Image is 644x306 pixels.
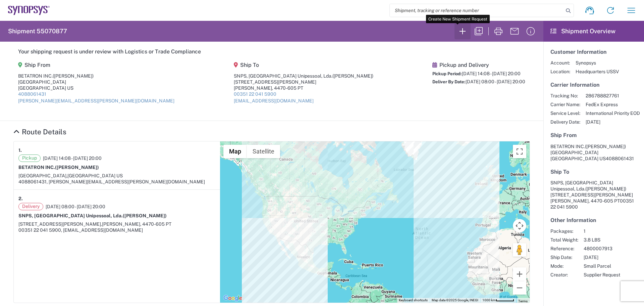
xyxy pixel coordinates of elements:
[222,294,244,303] img: Google
[67,173,123,178] span: [GEOGRAPHIC_DATA] US
[550,119,580,125] span: Delivery Date:
[18,62,174,68] h5: Ship From
[550,150,598,155] span: [GEOGRAPHIC_DATA]
[550,144,585,149] span: BETATRON INC.
[223,145,247,158] button: Show street map
[550,228,578,234] span: Packages:
[550,101,580,107] span: Carrier Name:
[576,60,619,66] span: Synopsys
[550,180,633,198] span: SNPS, [GEOGRAPHIC_DATA] Unipessoal, Lda. [STREET_ADDRESS][PERSON_NAME]
[550,82,637,88] h5: Carrier Information
[482,298,496,302] span: 1000 km
[550,198,634,210] span: 00351 22 041 5900
[584,228,620,234] span: 1
[18,203,43,210] span: Delivery
[332,73,373,79] span: ([PERSON_NAME])
[586,93,640,99] span: 286788827761
[222,294,244,303] a: Open this area in Google Maps (opens a new window)
[584,254,620,260] span: [DATE]
[513,219,526,232] button: Map camera controls
[550,217,637,223] h5: Other Information
[550,254,578,260] span: Ship Date:
[234,62,373,68] h5: Ship To
[606,156,634,161] span: 4088061431
[513,267,526,281] button: Zoom in
[543,21,644,42] header: Shipment Overview
[18,48,525,55] h5: Your shipping request is under review with Logistics or Trade Compliance
[234,91,276,97] a: 00351 22 041 5900
[550,272,578,278] span: Creator:
[550,93,580,99] span: Tracking No:
[550,143,637,162] address: [GEOGRAPHIC_DATA] US
[432,62,525,68] h5: Pickup and Delivery
[584,263,620,269] span: Small Parcel
[585,186,626,191] span: ([PERSON_NAME])
[550,60,570,66] span: Account:
[518,299,528,303] a: Terms
[550,69,570,75] span: Location:
[55,165,99,170] span: ([PERSON_NAME])
[123,213,167,218] span: ([PERSON_NAME])
[43,155,102,161] span: [DATE] 14:08 - [DATE] 20:00
[18,227,215,233] div: 00351 22 041 5900, [EMAIL_ADDRESS][DOMAIN_NAME]
[18,173,67,178] span: [GEOGRAPHIC_DATA],
[584,246,620,252] span: 4800007913
[586,119,640,125] span: [DATE]
[18,91,46,97] a: 4088061431
[550,246,578,252] span: Reference:
[586,101,640,107] span: FedEx Express
[432,298,478,302] span: Map data ©2025 Google, INEGI
[513,243,526,257] button: Drag Pegman onto the map to open Street View
[432,71,462,76] span: Pickup Period:
[234,98,314,103] a: [EMAIL_ADDRESS][DOMAIN_NAME]
[53,73,94,79] span: ([PERSON_NAME])
[585,144,626,149] span: ([PERSON_NAME])
[550,237,578,243] span: Total Weight:
[234,73,373,79] div: SNPS, [GEOGRAPHIC_DATA] Unipessoal, Lda.
[234,79,373,85] div: [STREET_ADDRESS][PERSON_NAME]
[18,155,41,162] span: Pickup
[18,213,167,218] strong: SNPS, [GEOGRAPHIC_DATA] Unipessoal, Lda.
[432,79,466,84] span: Deliver By Date:
[480,298,516,303] button: Map Scale: 1000 km per 51 pixels
[550,49,637,55] h5: Customer Information
[18,146,22,155] strong: 1.
[584,237,620,243] span: 3.8 LBS
[513,145,526,158] button: Toggle fullscreen view
[550,169,637,175] h5: Ship To
[576,69,619,75] span: Headquarters USSV
[399,298,428,303] button: Keyboard shortcuts
[18,73,174,79] div: BETATRON INC.
[247,145,280,158] button: Show satellite imagery
[102,221,171,227] span: [PERSON_NAME], 4470-605 PT
[18,194,23,203] strong: 2.
[513,281,526,295] button: Zoom out
[462,71,521,76] span: [DATE] 14:08 - [DATE] 20:00
[550,263,578,269] span: Mode:
[584,272,620,278] span: Supplier Request
[46,204,105,210] span: [DATE] 08:00 - [DATE] 20:00
[390,4,563,17] input: Shipment, tracking or reference number
[18,79,174,85] div: [GEOGRAPHIC_DATA]
[234,85,373,91] div: [PERSON_NAME], 4470-605 PT
[550,180,637,210] address: [PERSON_NAME], 4470-605 PT
[18,85,174,91] div: [GEOGRAPHIC_DATA] US
[550,132,637,138] h5: Ship From
[586,110,640,116] span: International Priority EOD
[466,79,525,84] span: [DATE] 08:00 - [DATE] 20:00
[18,179,215,185] div: 4088061431, [PERSON_NAME][EMAIL_ADDRESS][PERSON_NAME][DOMAIN_NAME]
[18,221,102,227] span: [STREET_ADDRESS][PERSON_NAME],
[18,98,174,103] a: [PERSON_NAME][EMAIL_ADDRESS][PERSON_NAME][DOMAIN_NAME]
[18,165,99,170] strong: BETATRON INC.
[8,27,67,35] h2: Shipment 55070877
[13,128,66,136] a: Hide Details
[550,110,580,116] span: Service Level:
